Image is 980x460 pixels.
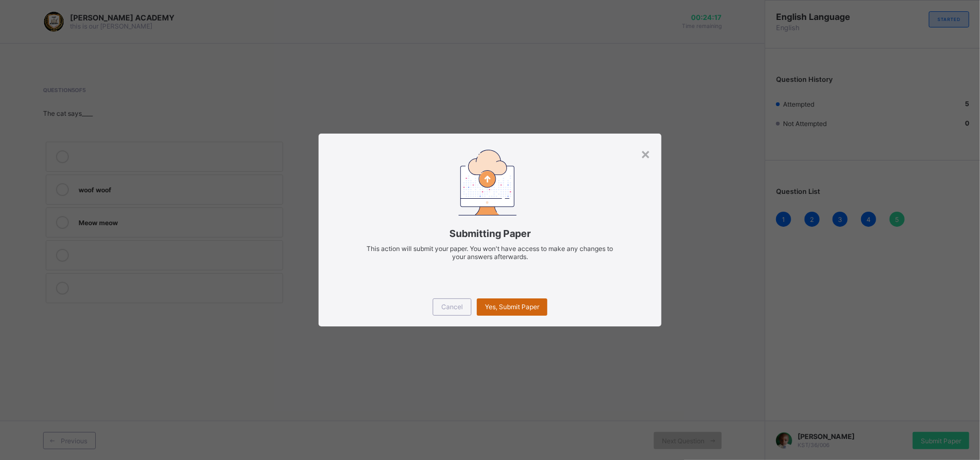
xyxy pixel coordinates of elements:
[640,144,651,163] div: ×
[441,303,463,311] span: Cancel
[367,245,614,261] span: This action will submit your paper. You won't have access to make any changes to your answers aft...
[485,303,539,311] span: Yes, Submit Paper
[459,150,517,215] img: submitting-paper.7509aad6ec86be490e328e6d2a33d40a.svg
[335,228,645,239] span: Submitting Paper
